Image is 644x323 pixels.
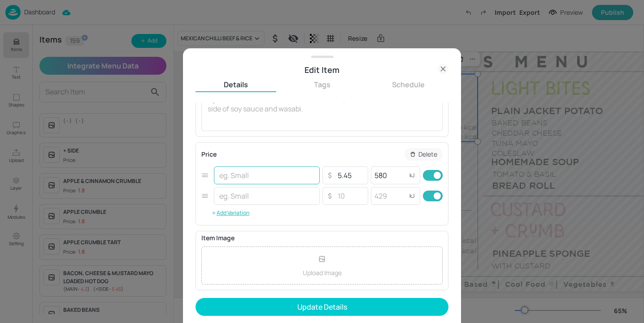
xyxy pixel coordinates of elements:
input: 429 [371,187,407,205]
button: Delete [405,148,443,161]
p: Price [201,151,217,157]
button: Update Details [196,298,448,316]
p: kJ [409,193,415,199]
input: 10 [334,187,366,205]
input: eg. Small [214,187,320,205]
input: 10 [334,166,366,184]
p: kJ [409,172,415,178]
button: Details [196,80,276,89]
p: Delete [418,151,437,157]
input: 429 [371,166,407,184]
div: Edit Item [196,64,448,76]
button: Tags [282,80,362,89]
button: Schedule [368,80,448,89]
input: eg. Small [214,166,320,184]
button: Add Variation [201,206,259,220]
p: Upload Image [303,268,342,277]
p: Item Image [201,235,443,241]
